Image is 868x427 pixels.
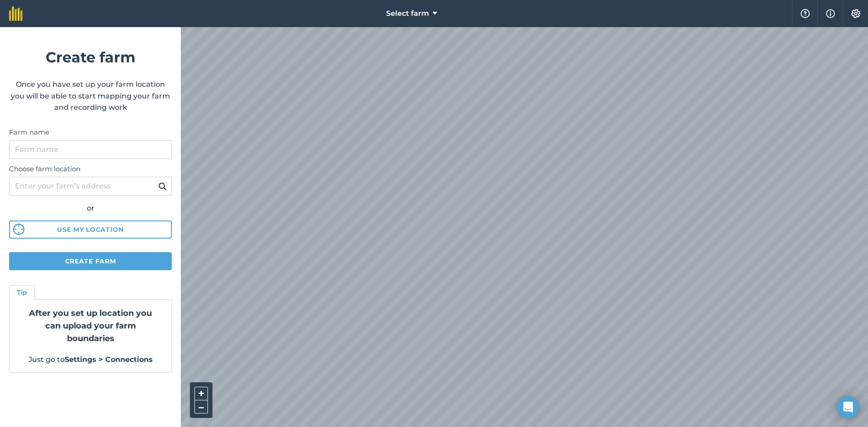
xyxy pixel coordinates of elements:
img: svg%3e [13,224,24,235]
img: A cog icon [850,9,861,18]
img: svg+xml;base64,PHN2ZyB4bWxucz0iaHR0cDovL3d3dy53My5vcmcvMjAwMC9zdmciIHdpZHRoPSIxNyIgaGVpZ2h0PSIxNy... [826,8,835,19]
span: Select farm [386,8,429,19]
img: A question mark icon [800,9,811,18]
p: Once you have set up your farm location you will be able to start mapping your farm and recording... [9,79,172,113]
div: Open Intercom Messenger [837,396,859,418]
input: Farm name [9,140,172,159]
button: Use my location [9,221,172,239]
input: Enter your farm’s address [9,177,172,196]
p: Just go to [20,354,160,366]
img: svg+xml;base64,PHN2ZyB4bWxucz0iaHR0cDovL3d3dy53My5vcmcvMjAwMC9zdmciIHdpZHRoPSIxOSIgaGVpZ2h0PSIyNC... [158,181,167,192]
button: + [194,387,208,400]
div: or [9,202,172,214]
strong: Settings > Connections [65,355,153,364]
label: Choose farm location [9,164,172,174]
img: fieldmargin Logo [9,6,23,21]
h1: Create farm [9,46,172,69]
strong: After you set up location you can upload your farm boundaries [29,308,152,343]
button: – [194,400,208,413]
button: Create farm [9,252,172,270]
h4: Tip [17,287,27,297]
label: Farm name [9,127,172,138]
